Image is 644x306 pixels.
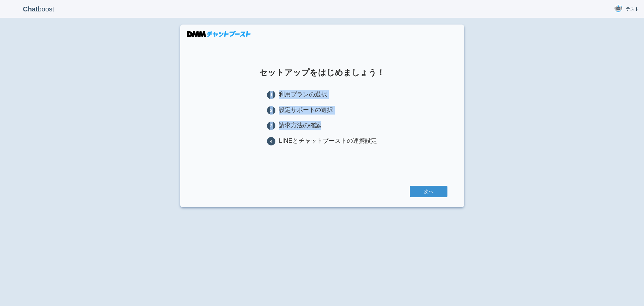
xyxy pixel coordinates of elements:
span: テスト [626,6,639,12]
span: 4 [267,137,275,145]
b: Chat [23,5,38,13]
h1: セットアップをはじめましょう！ [197,68,447,77]
a: 次へ [410,186,447,197]
p: boost [5,1,72,17]
img: DMMチャットブースト [187,31,251,37]
span: 3 [267,122,275,130]
li: 設定サポートの選択 [267,106,377,115]
li: LINEとチャットブーストの連携設定 [267,137,377,145]
img: User Image [614,4,623,13]
li: 請求方法の確認 [267,121,377,130]
span: 1 [267,91,275,99]
li: 利用プランの選択 [267,90,377,99]
span: 2 [267,106,275,115]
